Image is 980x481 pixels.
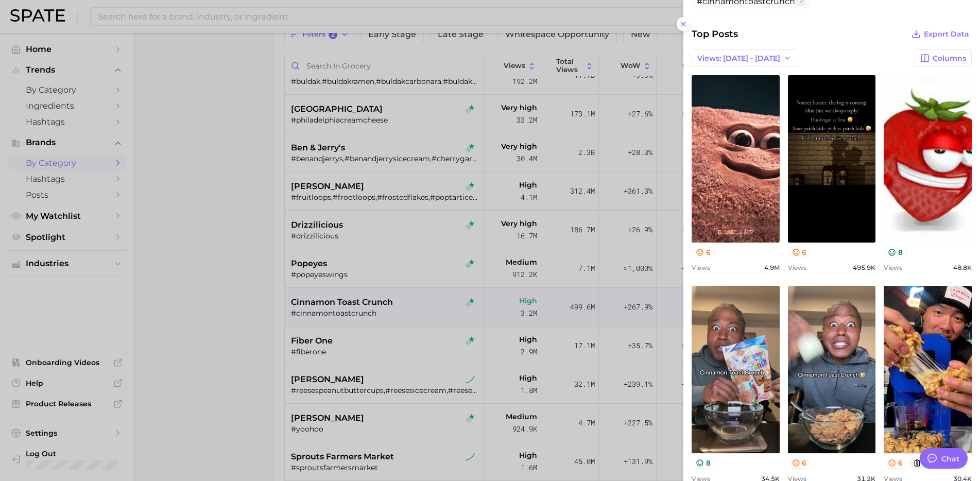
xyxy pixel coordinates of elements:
span: Export Data [924,30,969,39]
button: paid [909,458,944,469]
span: Views [884,264,902,271]
button: 6 [884,458,907,469]
span: 4.9m [764,264,780,271]
button: 6 [788,458,811,469]
span: Top Posts [692,27,738,41]
button: Columns [915,49,972,67]
span: Columns [933,54,966,63]
button: Export Data [909,27,972,41]
span: Views: [DATE] - [DATE] [697,54,780,63]
button: 6 [692,247,715,257]
button: 8 [692,458,715,469]
span: 48.8k [953,264,972,271]
span: 495.9k [853,264,875,271]
span: Views [692,264,710,271]
button: 8 [884,247,907,257]
button: 6 [788,247,811,257]
span: Views [788,264,806,271]
button: Views: [DATE] - [DATE] [692,49,797,67]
